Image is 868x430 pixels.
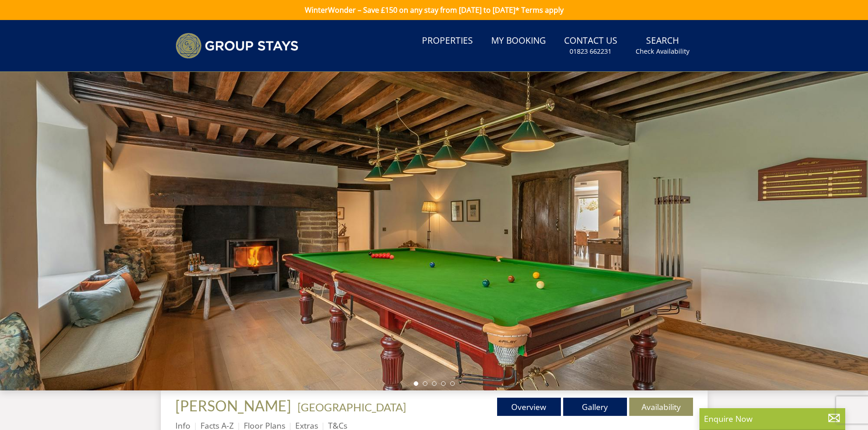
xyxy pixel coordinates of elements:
a: Overview [497,398,561,416]
a: Contact Us01823 662231 [560,31,621,61]
a: Availability [629,398,693,416]
p: Enquire Now [704,413,841,425]
small: Check Availability [636,47,689,56]
a: Gallery [563,398,627,416]
span: - [294,400,406,414]
a: [GEOGRAPHIC_DATA] [298,400,406,414]
a: Properties [418,31,477,51]
a: SearchCheck Availability [632,31,693,61]
a: [PERSON_NAME] [175,397,294,415]
span: [PERSON_NAME] [175,397,291,415]
small: 01823 662231 [570,47,611,56]
img: Group Stays [175,33,298,59]
a: My Booking [488,31,550,51]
